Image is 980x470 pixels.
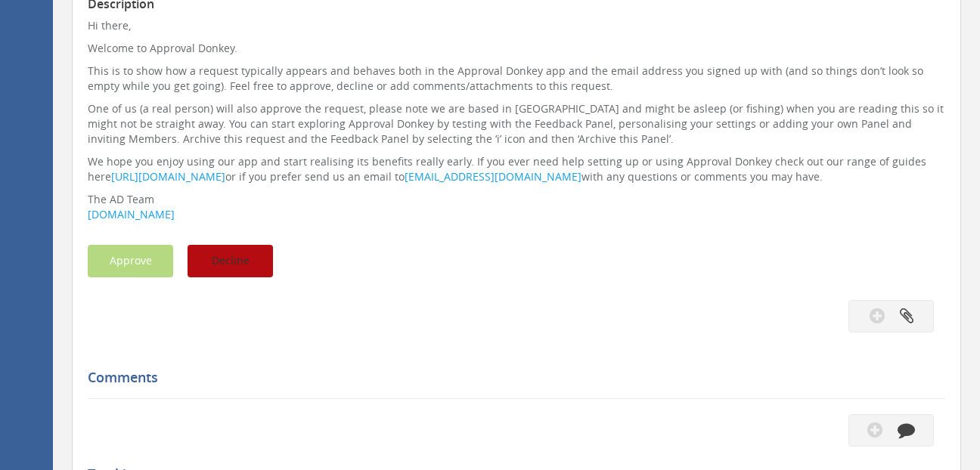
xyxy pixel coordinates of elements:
p: Hi there, [88,18,945,33]
button: Decline [188,245,273,277]
p: Welcome to Approval Donkey. [88,41,945,56]
a: [DOMAIN_NAME] [88,207,175,221]
p: One of us (a real person) will also approve the request, please note we are based in [GEOGRAPHIC_... [88,101,945,147]
h5: Comments [88,370,934,385]
button: Approve [88,245,173,277]
a: [EMAIL_ADDRESS][DOMAIN_NAME] [405,169,581,184]
p: This is to show how a request typically appears and behaves both in the Approval Donkey app and t... [88,63,945,94]
div: The AD Team [88,192,945,207]
p: We hope you enjoy using our app and start realising its benefits really early. If you ever need h... [88,154,945,184]
a: [URL][DOMAIN_NAME] [111,169,225,184]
